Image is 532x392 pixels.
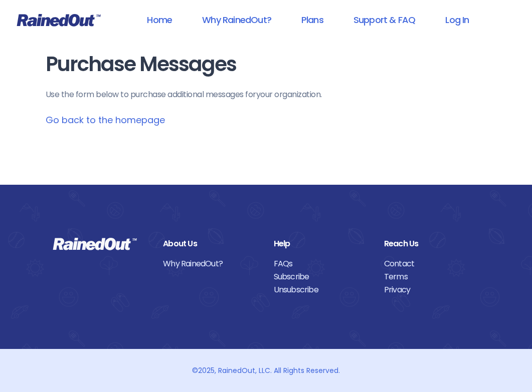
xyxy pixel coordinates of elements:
a: Support & FAQ [340,9,428,31]
a: Privacy [384,283,479,296]
a: Terms [384,270,479,283]
a: Why RainedOut? [189,9,284,31]
a: Contact [384,257,479,270]
p: Use the form below to purchase additional messages for your organization . [46,89,487,101]
h1: Purchase Messages [46,53,487,76]
a: Log In [432,9,482,31]
a: Home [134,9,185,31]
a: Why RainedOut? [163,257,258,270]
a: Subscribe [274,270,369,283]
div: Reach Us [384,237,479,250]
a: Unsubscribe [274,283,369,296]
div: Help [274,237,369,250]
a: Go back to the homepage [46,114,165,126]
div: About Us [163,237,258,250]
a: FAQs [274,257,369,270]
a: Plans [288,9,336,31]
